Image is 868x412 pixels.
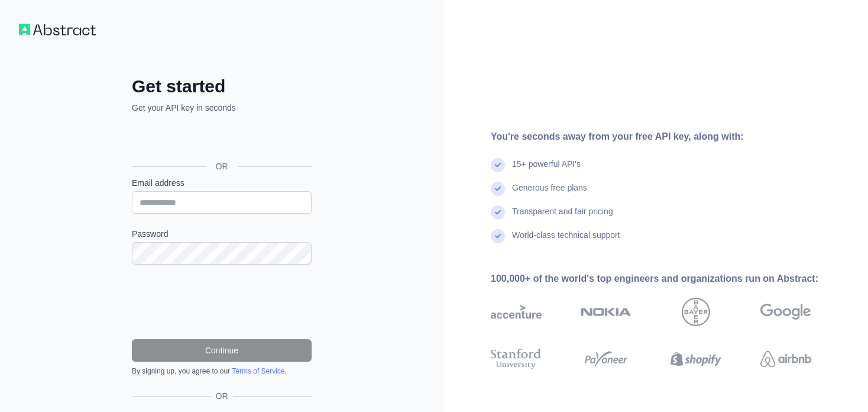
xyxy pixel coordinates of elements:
img: check mark [491,158,505,172]
iframe: reCAPTCHA [132,279,312,325]
img: stanford university [491,346,542,372]
img: accenture [491,298,542,326]
img: google [760,298,811,326]
div: Generous free plans [512,182,587,205]
img: bayer [682,298,710,326]
label: Password [132,228,312,240]
div: 100,000+ of the world's top engineers and organizations run on Abstract: [491,272,849,286]
img: shopify [671,346,721,372]
span: OR [206,160,238,172]
div: World-class technical support [512,229,620,253]
label: Email address [132,177,312,189]
img: Workflow [19,24,96,36]
iframe: Sign in with Google Button [126,127,315,153]
button: Continue [132,339,312,362]
img: payoneer [581,346,631,372]
div: By signing up, you agree to our . [132,366,312,376]
span: OR [211,390,233,402]
div: You're seconds away from your free API key, along with: [491,130,849,144]
div: Transparent and fair pricing [512,205,613,229]
img: nokia [581,298,631,326]
a: Terms of Service [232,367,284,375]
img: check mark [491,229,505,243]
img: airbnb [760,346,811,372]
p: Get your API key in seconds [132,102,312,114]
img: check mark [491,205,505,220]
h2: Get started [132,76,312,97]
div: 15+ powerful API's [512,158,581,182]
img: check mark [491,182,505,196]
